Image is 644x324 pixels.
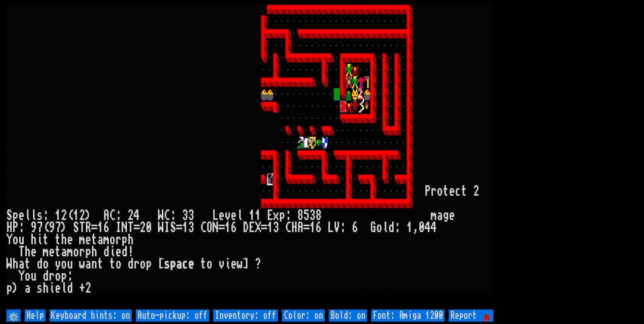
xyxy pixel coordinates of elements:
div: 7 [37,222,43,234]
div: l [237,209,243,222]
div: e [67,234,73,246]
div: 0 [419,222,425,234]
div: O [206,222,213,234]
div: S [73,222,79,234]
div: 5 [303,209,310,222]
div: t [25,258,31,270]
div: 1 [255,209,261,222]
div: s [37,282,43,294]
div: ( [67,209,73,222]
div: e [85,234,91,246]
div: N [213,222,219,234]
div: P [12,222,19,234]
div: e [219,209,225,222]
div: 1 [225,222,231,234]
div: 9 [49,222,55,234]
div: i [109,246,116,258]
div: 3 [310,209,316,222]
div: 6 [231,222,237,234]
div: W [6,258,12,270]
div: 2 [79,209,85,222]
div: : [285,209,291,222]
div: [ [158,258,164,270]
div: 4 [134,209,140,222]
div: = [303,222,310,234]
div: C [200,222,206,234]
div: 9 [31,222,37,234]
div: l [382,222,388,234]
div: t [55,234,61,246]
input: Font: Amiga 1200 [371,310,445,322]
div: E [267,209,273,222]
div: X [255,222,261,234]
div: L [328,222,334,234]
div: : [43,209,49,222]
div: i [37,234,43,246]
div: v [219,258,225,270]
div: p [12,209,19,222]
div: 2 [128,209,134,222]
div: r [116,234,122,246]
div: i [49,282,55,294]
div: 8 [297,209,303,222]
div: 1 [73,209,79,222]
div: + [79,282,85,294]
div: 3 [188,209,194,222]
div: d [67,282,73,294]
div: A [103,209,109,222]
div: t [43,234,49,246]
div: e [55,282,61,294]
div: 2 [140,222,146,234]
div: o [43,258,49,270]
div: 1 [97,222,103,234]
div: m [67,246,73,258]
div: u [67,258,73,270]
div: o [437,185,443,197]
div: : [19,222,25,234]
div: u [31,270,37,282]
div: p [146,258,152,270]
div: v [225,209,231,222]
div: t [461,185,467,197]
div: G [370,222,376,234]
div: p [279,209,285,222]
div: a [19,258,25,270]
div: e [231,209,237,222]
div: p [61,270,67,282]
div: 1 [267,222,273,234]
div: d [37,258,43,270]
div: I [164,222,170,234]
input: ⚙️ [6,310,21,322]
div: r [79,246,85,258]
div: h [31,234,37,246]
div: e [449,185,455,197]
div: l [31,209,37,222]
div: m [431,209,437,222]
div: ) [85,209,91,222]
div: S [170,222,176,234]
div: d [128,258,134,270]
div: Y [19,270,25,282]
div: t [55,246,61,258]
div: W [158,222,164,234]
div: d [43,270,49,282]
div: o [61,258,67,270]
div: o [116,258,122,270]
input: Report 🐞 [449,310,493,322]
div: 3 [188,222,194,234]
div: y [55,258,61,270]
div: 1 [182,222,188,234]
div: ) [12,282,19,294]
div: c [182,258,188,270]
div: r [134,258,140,270]
div: t [91,234,97,246]
div: x [273,209,279,222]
div: o [55,270,61,282]
div: 1 [55,209,61,222]
div: W [158,209,164,222]
div: r [49,270,55,282]
div: n [91,258,97,270]
div: I [116,222,122,234]
div: t [109,258,116,270]
div: o [25,270,31,282]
